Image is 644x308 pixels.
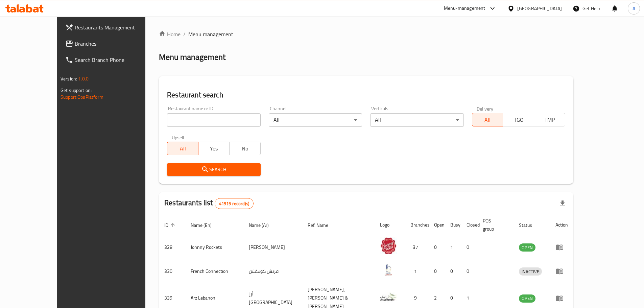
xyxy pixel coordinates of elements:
label: Upsell [172,135,184,140]
button: Search [167,163,260,176]
span: No [232,144,258,153]
th: Branches [405,215,429,235]
td: 0 [445,259,461,283]
div: OPEN [519,294,535,303]
td: Johnny Rockets [185,235,243,259]
span: POS group [483,217,505,233]
th: Logo [375,215,405,235]
th: Open [429,215,445,235]
div: All [370,113,463,127]
span: TGO [506,115,531,125]
button: All [167,142,198,155]
h2: Restaurant search [167,90,565,100]
button: TMP [534,113,565,126]
td: 328 [159,235,185,259]
button: All [472,113,503,126]
span: Version: [61,74,77,83]
span: Restaurants Management [75,23,159,31]
div: Menu [555,267,568,275]
td: 0 [429,259,445,283]
div: All [269,113,362,127]
button: Yes [198,142,230,155]
span: 41915 record(s) [215,200,253,207]
th: Busy [445,215,461,235]
div: OPEN [519,243,535,252]
div: Total records count [215,198,254,209]
td: 37 [405,235,429,259]
li: / [183,30,186,38]
div: [GEOGRAPHIC_DATA] [517,5,562,12]
span: OPEN [519,244,535,252]
span: Search Branch Phone [75,56,159,64]
span: Search [172,165,255,174]
th: Closed [461,215,477,235]
a: Support.OpsPlatform [61,93,103,101]
td: [PERSON_NAME] [243,235,302,259]
span: All [475,115,501,125]
span: Ref. Name [308,221,337,229]
img: Johnny Rockets [380,237,397,254]
span: TMP [537,115,563,125]
label: Delivery [477,106,494,111]
div: Export file [554,195,571,212]
td: 1 [405,259,429,283]
img: French Connection [380,261,397,278]
h2: Menu management [159,52,225,63]
nav: breadcrumb [159,30,573,38]
span: Branches [75,40,159,48]
td: فرنش كونكشن [243,259,302,283]
td: 0 [429,235,445,259]
img: Arz Lebanon [380,288,397,305]
div: Menu-management [444,4,485,13]
input: Search for restaurant name or ID.. [167,113,260,127]
td: 1 [445,235,461,259]
div: INACTIVE [519,267,542,276]
a: Home [159,30,181,38]
td: 330 [159,259,185,283]
span: Get support on: [61,86,92,95]
th: Action [550,215,573,235]
h2: Restaurants list [164,198,254,209]
td: French Connection [185,259,243,283]
a: Restaurants Management [60,19,165,35]
div: Menu [555,294,568,302]
div: Menu [555,243,568,251]
span: Name (En) [191,221,220,229]
span: ID [164,221,177,229]
span: INACTIVE [519,268,542,276]
span: 1.0.0 [78,74,89,83]
a: Search Branch Phone [60,52,165,68]
button: TGO [503,113,534,126]
span: All [170,144,196,153]
span: OPEN [519,294,535,302]
button: No [229,142,261,155]
td: 0 [461,259,477,283]
span: Name (Ar) [249,221,278,229]
span: A [633,5,635,12]
span: Yes [201,144,227,153]
span: Status [519,221,541,229]
td: 0 [461,235,477,259]
span: Menu management [188,30,233,38]
a: Branches [60,35,165,52]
